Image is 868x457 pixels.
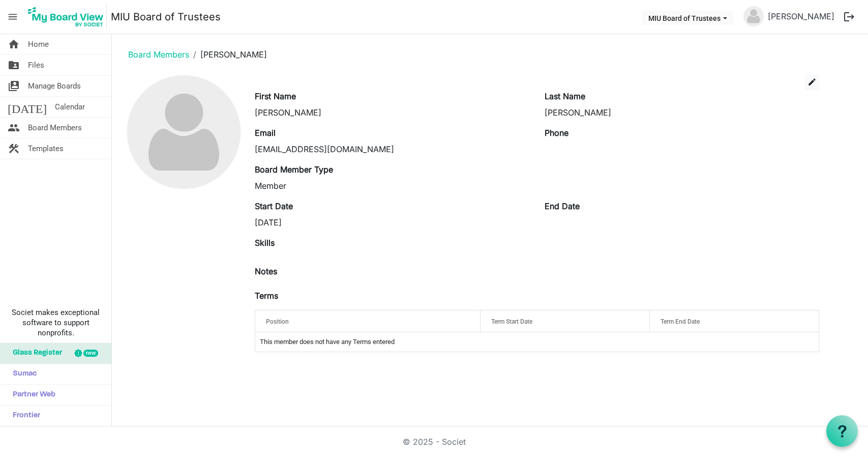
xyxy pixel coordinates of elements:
label: Notes [255,265,277,277]
span: edit [807,77,817,87]
span: Position [266,318,289,325]
label: Skills [255,237,275,249]
span: Templates [28,138,64,159]
label: First Name [255,90,296,102]
span: folder_shared [8,55,20,75]
label: Board Member Type [255,163,333,176]
img: My Board View Logo [25,4,107,30]
img: no-profile-picture.svg [743,6,764,26]
span: Files [28,55,44,75]
span: home [8,34,20,54]
td: This member does not have any Terms entered [255,332,819,352]
span: Calendar [55,97,85,117]
span: Frontier [8,406,40,426]
a: © 2025 - Societ [403,437,466,447]
label: Last Name [545,90,585,102]
label: Phone [545,127,568,139]
span: people [8,118,20,138]
a: Board Members [128,49,189,60]
div: [EMAIL_ADDRESS][DOMAIN_NAME] [255,143,529,155]
button: edit [805,75,819,90]
span: Term Start Date [491,318,532,325]
span: Partner Web [8,385,55,405]
span: menu [3,7,22,26]
label: Start Date [255,200,293,212]
div: [PERSON_NAME] [255,106,529,119]
span: switch_account [8,76,20,96]
label: End Date [545,200,580,212]
span: Board Members [28,118,82,138]
img: no-profile-picture.svg [127,75,241,189]
span: Societ makes exceptional software to support nonprofits. [5,307,107,338]
span: [DATE] [8,97,47,117]
li: [PERSON_NAME] [189,48,267,61]
div: [DATE] [255,216,529,228]
a: MIU Board of Trustees [111,7,221,27]
a: [PERSON_NAME] [764,6,839,26]
span: Term End Date [661,318,700,325]
span: Manage Boards [28,76,81,96]
div: new [83,350,98,357]
button: logout [839,6,860,27]
label: Terms [255,290,278,302]
span: Home [28,34,49,54]
div: Member [255,180,529,192]
span: Sumac [8,364,37,384]
button: MIU Board of Trustees dropdownbutton [642,11,734,25]
label: Email [255,127,276,139]
a: My Board View Logo [25,4,111,30]
span: Glass Register [8,343,62,363]
div: [PERSON_NAME] [545,106,819,119]
span: construction [8,138,20,159]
